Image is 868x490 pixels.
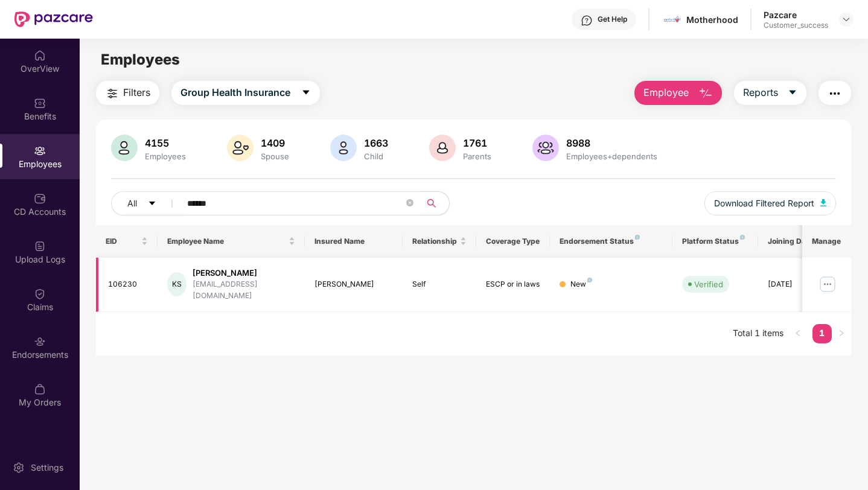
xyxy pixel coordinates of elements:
button: Filters [96,81,159,105]
div: [DATE] [768,279,822,290]
span: left [794,329,802,337]
div: [PERSON_NAME] [193,267,295,279]
li: Previous Page [788,324,808,343]
span: All [127,197,137,210]
img: svg+xml;base64,PHN2ZyBpZD0iQ0RfQWNjb3VudHMiIGRhdGEtbmFtZT0iQ0QgQWNjb3VudHMiIHhtbG5zPSJodHRwOi8vd3... [34,192,46,205]
button: left [788,324,808,343]
div: Spouse [258,151,292,161]
span: Group Health Insurance [180,85,290,100]
div: 1663 [362,137,391,149]
span: search [420,199,443,208]
span: Employee [643,85,689,100]
div: New [570,279,592,290]
span: Filters [123,85,150,100]
button: search [420,191,450,215]
th: Joining Date [758,225,832,258]
div: Child [362,151,391,161]
img: svg+xml;base64,PHN2ZyB4bWxucz0iaHR0cDovL3d3dy53My5vcmcvMjAwMC9zdmciIHhtbG5zOnhsaW5rPSJodHRwOi8vd3... [429,135,456,161]
th: Manage [802,225,851,258]
div: KS [167,272,187,296]
img: svg+xml;base64,PHN2ZyB4bWxucz0iaHR0cDovL3d3dy53My5vcmcvMjAwMC9zdmciIHhtbG5zOnhsaW5rPSJodHRwOi8vd3... [820,199,826,206]
img: svg+xml;base64,PHN2ZyB4bWxucz0iaHR0cDovL3d3dy53My5vcmcvMjAwMC9zdmciIHdpZHRoPSI4IiBoZWlnaHQ9IjgiIH... [740,235,745,240]
span: EID [106,237,139,246]
img: svg+xml;base64,PHN2ZyBpZD0iSG9tZSIgeG1sbnM9Imh0dHA6Ly93d3cudzMub3JnLzIwMDAvc3ZnIiB3aWR0aD0iMjAiIG... [34,49,46,62]
img: New Pazcare Logo [14,11,93,27]
li: Total 1 items [733,324,783,343]
img: svg+xml;base64,PHN2ZyBpZD0iRHJvcGRvd24tMzJ4MzIiIHhtbG5zPSJodHRwOi8vd3d3LnczLm9yZy8yMDAwL3N2ZyIgd2... [841,14,851,24]
img: manageButton [818,275,837,294]
div: Employees+dependents [564,151,660,161]
div: Customer_success [764,21,828,30]
img: motherhood%20_%20logo.png [663,11,681,28]
div: Employees [142,151,188,161]
span: Employee Name [167,237,286,246]
img: svg+xml;base64,PHN2ZyB4bWxucz0iaHR0cDovL3d3dy53My5vcmcvMjAwMC9zdmciIHhtbG5zOnhsaW5rPSJodHRwOi8vd3... [330,135,357,161]
img: svg+xml;base64,PHN2ZyB4bWxucz0iaHR0cDovL3d3dy53My5vcmcvMjAwMC9zdmciIHhtbG5zOnhsaW5rPSJodHRwOi8vd3... [227,135,254,161]
li: Next Page [832,324,851,343]
div: Verified [694,278,723,290]
th: Insured Name [305,225,403,258]
li: 1 [812,324,832,343]
img: svg+xml;base64,PHN2ZyB4bWxucz0iaHR0cDovL3d3dy53My5vcmcvMjAwMC9zdmciIHhtbG5zOnhsaW5rPSJodHRwOi8vd3... [111,135,138,161]
img: svg+xml;base64,PHN2ZyB4bWxucz0iaHR0cDovL3d3dy53My5vcmcvMjAwMC9zdmciIHhtbG5zOnhsaW5rPSJodHRwOi8vd3... [532,135,559,161]
button: Allcaret-down [111,191,185,215]
div: [PERSON_NAME] [314,279,394,290]
img: svg+xml;base64,PHN2ZyBpZD0iQmVuZWZpdHMiIHhtbG5zPSJodHRwOi8vd3d3LnczLm9yZy8yMDAwL3N2ZyIgd2lkdGg9Ij... [34,97,46,109]
span: close-circle [406,199,413,206]
img: svg+xml;base64,PHN2ZyBpZD0iSGVscC0zMngzMiIgeG1sbnM9Imh0dHA6Ly93d3cudzMub3JnLzIwMDAvc3ZnIiB3aWR0aD... [581,14,593,27]
span: caret-down [301,87,311,98]
img: svg+xml;base64,PHN2ZyBpZD0iVXBsb2FkX0xvZ3MiIGRhdGEtbmFtZT0iVXBsb2FkIExvZ3MiIHhtbG5zPSJodHRwOi8vd3... [34,240,46,252]
div: Pazcare [764,9,828,21]
button: Reportscaret-down [734,81,806,105]
th: EID [96,225,158,258]
div: Get Help [598,14,627,24]
img: svg+xml;base64,PHN2ZyBpZD0iQ2xhaW0iIHhtbG5zPSJodHRwOi8vd3d3LnczLm9yZy8yMDAwL3N2ZyIgd2lkdGg9IjIwIi... [34,288,46,300]
img: svg+xml;base64,PHN2ZyBpZD0iU2V0dGluZy0yMHgyMCIgeG1sbnM9Imh0dHA6Ly93d3cudzMub3JnLzIwMDAvc3ZnIiB3aW... [13,462,25,474]
img: svg+xml;base64,PHN2ZyBpZD0iRW1wbG95ZWVzIiB4bWxucz0iaHR0cDovL3d3dy53My5vcmcvMjAwMC9zdmciIHdpZHRoPS... [34,145,46,157]
span: close-circle [406,198,413,209]
span: Relationship [412,237,458,246]
button: right [832,324,851,343]
button: Group Health Insurancecaret-down [171,81,320,105]
a: 1 [812,324,832,342]
button: Download Filtered Report [704,191,836,215]
div: [EMAIL_ADDRESS][DOMAIN_NAME] [193,279,295,302]
th: Relationship [403,225,476,258]
div: Parents [461,151,494,161]
img: svg+xml;base64,PHN2ZyB4bWxucz0iaHR0cDovL3d3dy53My5vcmcvMjAwMC9zdmciIHdpZHRoPSIyNCIgaGVpZ2h0PSIyNC... [105,86,120,101]
div: Motherhood [686,14,738,25]
button: Employee [634,81,722,105]
span: right [838,329,845,337]
span: caret-down [788,87,797,98]
div: 106230 [108,279,148,290]
img: svg+xml;base64,PHN2ZyB4bWxucz0iaHR0cDovL3d3dy53My5vcmcvMjAwMC9zdmciIHdpZHRoPSIyNCIgaGVpZ2h0PSIyNC... [828,86,842,101]
img: svg+xml;base64,PHN2ZyB4bWxucz0iaHR0cDovL3d3dy53My5vcmcvMjAwMC9zdmciIHdpZHRoPSI4IiBoZWlnaHQ9IjgiIH... [635,235,640,240]
div: Endorsement Status [560,237,663,246]
span: caret-down [148,199,156,209]
div: Settings [27,462,67,474]
span: Reports [743,85,778,100]
span: Employees [101,51,180,68]
div: 1761 [461,137,494,149]
img: svg+xml;base64,PHN2ZyB4bWxucz0iaHR0cDovL3d3dy53My5vcmcvMjAwMC9zdmciIHhtbG5zOnhsaW5rPSJodHRwOi8vd3... [698,86,713,101]
th: Employee Name [158,225,305,258]
span: Download Filtered Report [714,197,814,210]
img: svg+xml;base64,PHN2ZyB4bWxucz0iaHR0cDovL3d3dy53My5vcmcvMjAwMC9zdmciIHdpZHRoPSI4IiBoZWlnaHQ9IjgiIH... [587,278,592,282]
div: 1409 [258,137,292,149]
img: svg+xml;base64,PHN2ZyBpZD0iRW5kb3JzZW1lbnRzIiB4bWxucz0iaHR0cDovL3d3dy53My5vcmcvMjAwMC9zdmciIHdpZH... [34,336,46,348]
div: 8988 [564,137,660,149]
div: 4155 [142,137,188,149]
th: Coverage Type [476,225,550,258]
div: Self [412,279,467,290]
div: Platform Status [682,237,748,246]
img: svg+xml;base64,PHN2ZyBpZD0iTXlfT3JkZXJzIiBkYXRhLW5hbWU9Ik15IE9yZGVycyIgeG1sbnM9Imh0dHA6Ly93d3cudz... [34,383,46,395]
div: ESCP or in laws [486,279,540,290]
